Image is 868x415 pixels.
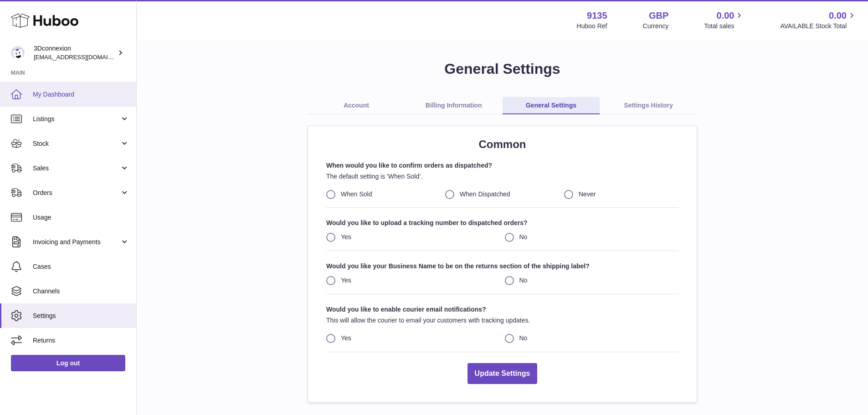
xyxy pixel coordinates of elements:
label: Yes [326,334,500,343]
span: Cases [33,262,129,271]
label: Yes [326,276,500,285]
strong: Would you like to upload a tracking number to dispatched orders? [326,219,678,227]
label: No [505,334,679,343]
button: Update Settings [467,363,538,384]
span: Channels [33,287,129,296]
label: No [505,233,679,241]
span: Returns [33,336,129,345]
a: 0.00 AVAILABLE Stock Total [780,10,857,31]
label: When Sold [326,190,441,199]
span: Invoicing and Payments [33,238,120,246]
span: Usage [33,213,129,222]
img: order_eu@3dconnexion.com [11,46,25,60]
span: 0.00 [717,10,734,22]
label: No [505,276,679,285]
label: When Dispatched [445,190,560,199]
a: Settings History [600,97,697,114]
span: AVAILABLE Stock Total [780,22,857,31]
strong: When would you like to confirm orders as dispatched? [326,161,678,170]
span: Sales [33,164,120,173]
strong: 9135 [587,10,607,22]
a: Billing Information [405,97,503,114]
a: 0.00 Total sales [704,10,745,31]
span: Stock [33,139,120,148]
div: Currency [643,22,669,31]
span: Listings [33,115,120,123]
span: Total sales [704,22,745,31]
strong: GBP [649,10,668,22]
p: This will allow the courier to email your customers with tracking updates. [326,316,678,325]
p: The default setting is 'When Sold’. [326,172,678,181]
strong: Would you like to enable courier email notifications? [326,305,678,314]
span: 0.00 [829,10,847,22]
span: My Dashboard [33,90,129,99]
h1: General Settings [151,59,853,79]
a: Log out [11,355,125,371]
label: Never [564,190,678,199]
div: 3Dconnexion [34,44,116,61]
div: Huboo Ref [577,22,607,31]
span: [EMAIL_ADDRESS][DOMAIN_NAME] [34,53,134,61]
span: Settings [33,312,129,320]
strong: Would you like your Business Name to be on the returns section of the shipping label? [326,262,678,271]
label: Yes [326,233,500,241]
span: Orders [33,189,120,197]
a: Account [308,97,405,114]
h2: Common [326,137,678,152]
a: General Settings [503,97,600,114]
